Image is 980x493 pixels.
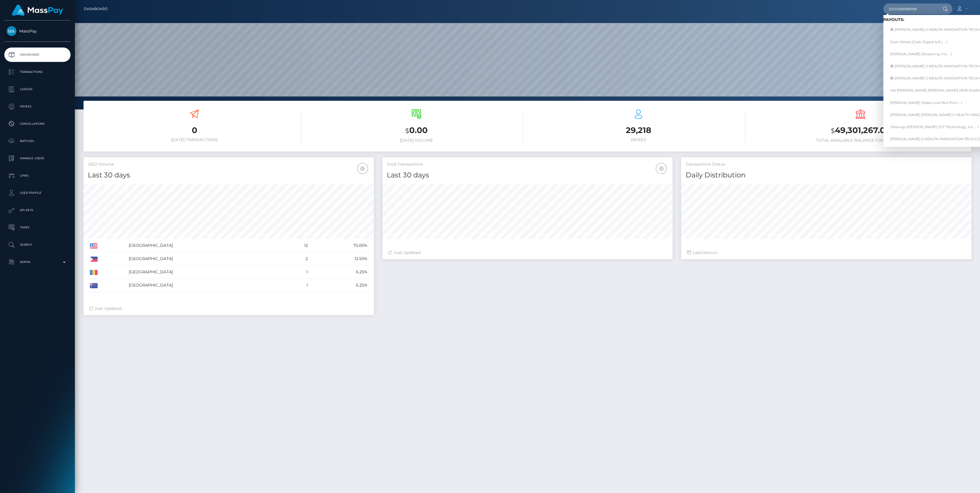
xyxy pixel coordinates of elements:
a: Search [4,238,71,252]
a: API Keys [4,203,71,217]
td: [GEOGRAPHIC_DATA] [127,252,285,266]
span: MassPay [4,29,71,34]
img: AU.png [90,283,98,288]
div: Just Updated [388,250,667,256]
h4: Last 30 days [387,170,668,180]
h5: USD Volume [88,162,369,167]
h6: [DATE] Transactions [88,137,301,142]
p: Cancellations [7,120,68,128]
td: 1 [284,279,310,292]
a: Taxes [4,220,71,235]
a: Admin [4,255,71,269]
p: Manage Users [7,154,68,163]
small: $ [831,127,835,135]
p: Taxes [7,223,68,232]
h3: 49,301,267.03 [754,125,967,136]
td: 6.25% [310,266,369,279]
td: 12.50% [310,252,369,266]
p: Search [7,240,68,249]
a: Links [4,168,71,183]
img: MassPay [7,26,16,36]
p: API Keys [7,206,68,215]
td: 75.00% [310,239,369,252]
img: RO.png [90,270,98,275]
h6: Payees [532,137,745,142]
p: Dashboard [7,50,68,59]
h5: Transactions Status [685,162,967,167]
p: Payees [7,102,68,111]
td: [GEOGRAPHIC_DATA] [127,279,285,292]
td: 2 [284,252,310,266]
td: 1 [284,266,310,279]
small: $ [405,127,409,135]
img: MassPay Logo [12,5,63,16]
a: Ledger [4,82,71,96]
p: Links [7,171,68,180]
a: Dashboard [84,3,108,15]
img: US.png [90,243,98,249]
a: User Profile [4,186,71,200]
p: Batches [7,137,68,145]
a: Payees [4,99,71,114]
td: 12 [284,239,310,252]
h5: Total Transactions [387,162,668,167]
div: Just Updated [89,306,368,312]
h6: [DATE] Volume [310,138,523,143]
h3: 0.00 [310,125,523,136]
img: PH.png [90,257,98,262]
a: Dashboard [4,48,71,62]
h4: Daily Distribution [685,170,967,180]
td: [GEOGRAPHIC_DATA] [127,266,285,279]
div: Last hours [687,250,966,256]
td: 6.25% [310,279,369,292]
a: Transactions [4,65,71,79]
p: Admin [7,258,68,266]
span: 24 [701,250,706,255]
h4: Last 30 days [88,170,369,180]
a: Manage Users [4,151,71,166]
h6: Total Available Balance for Payouts [754,138,967,143]
input: Search... [883,3,937,14]
h3: 0 [88,125,301,136]
h3: 29,218 [532,125,745,136]
p: Transactions [7,68,68,76]
p: User Profile [7,189,68,197]
a: Cancellations [4,117,71,131]
td: [GEOGRAPHIC_DATA] [127,239,285,252]
a: Batches [4,134,71,148]
p: Ledger [7,85,68,94]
